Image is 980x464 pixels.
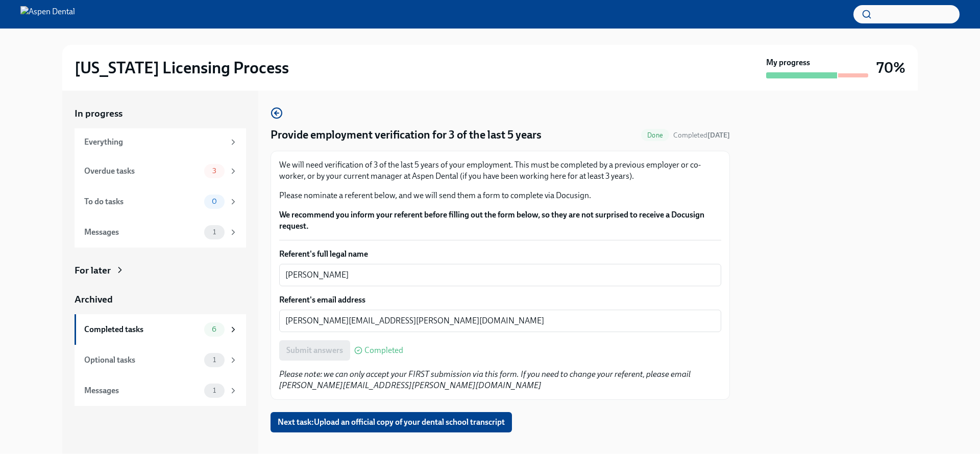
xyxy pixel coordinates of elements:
[364,346,403,354] span: Completed
[75,264,246,277] a: For later
[278,417,505,427] span: Next task : Upload an official copy of your dental school transcript
[84,385,200,396] div: Messages
[84,196,200,207] div: To do tasks
[75,264,111,277] div: For later
[271,127,542,143] h4: Provide employment verification for 3 of the last 5 years
[20,6,75,22] img: Aspen Dental
[84,137,225,148] div: Everything
[75,58,289,78] h2: [US_STATE] Licensing Process
[75,128,246,156] a: Everything
[206,167,223,175] span: 3
[75,186,246,217] a: To do tasks0
[75,107,246,120] a: In progress
[75,156,246,186] a: Overdue tasks3
[84,324,200,335] div: Completed tasks
[279,190,721,201] p: Please nominate a referent below, and we will send them a form to complete via Docusign.
[206,198,223,205] span: 0
[207,228,222,236] span: 1
[207,356,222,364] span: 1
[206,325,223,333] span: 6
[279,249,721,260] label: Referent's full legal name
[766,57,810,68] strong: My progress
[279,159,721,182] p: We will need verification of 3 of the last 5 years of your employment. This must be completed by ...
[285,315,715,327] textarea: [PERSON_NAME][EMAIL_ADDRESS][PERSON_NAME][DOMAIN_NAME]
[279,369,691,390] em: Please note: we can only accept your FIRST submission via this form. If you need to change your r...
[75,314,246,345] a: Completed tasks6
[75,217,246,248] a: Messages1
[75,293,246,306] a: Archived
[207,387,222,394] span: 1
[271,412,512,432] button: Next task:Upload an official copy of your dental school transcript
[279,294,721,306] label: Referent's email address
[75,345,246,375] a: Optional tasks1
[876,59,905,77] h3: 70%
[84,166,200,177] div: Overdue tasks
[707,131,730,140] strong: [DATE]
[84,354,200,366] div: Optional tasks
[75,375,246,406] a: Messages1
[84,227,200,238] div: Messages
[285,269,715,281] textarea: [PERSON_NAME]
[673,131,730,140] span: Completed
[641,131,669,139] span: Done
[279,210,704,231] strong: We recommend you inform your referent before filling out the form below, so they are not surprise...
[673,130,730,140] span: February 25th, 2025 15:52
